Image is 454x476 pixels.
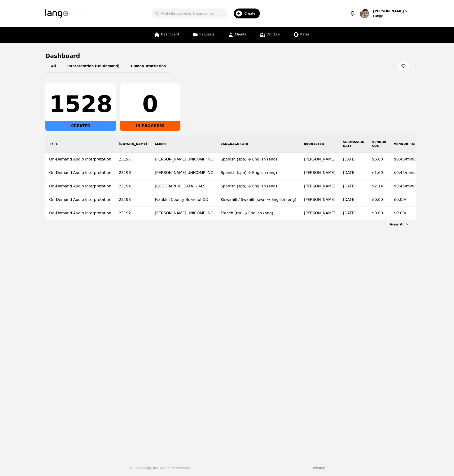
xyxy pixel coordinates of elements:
[313,466,325,470] a: Privacy
[45,9,68,18] img: Logo
[161,32,179,36] span: Dashboard
[45,121,116,131] div: CREATED
[244,11,259,16] span: Create
[235,32,246,36] span: Clients
[343,197,356,202] time: [DATE]
[45,52,409,60] h1: Dashboard
[266,32,280,36] span: Vendors
[343,157,356,161] time: [DATE]
[152,9,227,18] input: Find jobs, services & companies
[225,27,249,43] a: Clients
[151,135,217,153] th: Client
[151,166,217,180] td: [PERSON_NAME] UNICOMP INC
[45,193,115,207] td: On-Demand Audio Interpretation
[129,466,191,470] div: © 2025 Lango, Inc. All rights reserved.
[221,156,296,162] div: Spanish (spa) English (eng)
[300,135,339,153] th: Requester
[120,121,180,131] div: IN PROGRESS
[61,60,125,73] button: Interpretation (On-demand)
[151,193,217,207] td: Franklin County Board of DD
[151,27,182,43] a: Dashboard
[300,166,339,180] td: [PERSON_NAME]
[45,207,115,220] td: On-Demand Audio Interpretation
[227,7,263,20] button: Create
[300,193,339,207] td: [PERSON_NAME]
[368,153,390,166] td: $6.68
[45,180,115,193] td: On-Demand Audio Interpretation
[115,166,151,180] td: 23196
[390,135,423,153] th: Vendor Rate
[115,207,151,220] td: 23192
[125,60,172,73] button: Human Translation
[373,13,409,18] div: Lango
[300,32,310,36] span: Rates
[115,135,151,153] th: [DOMAIN_NAME]
[360,9,369,18] img: User Profile
[151,180,217,193] td: [GEOGRAPHIC_DATA] - ALS
[45,135,115,153] th: Type
[151,207,217,220] td: [PERSON_NAME] UNICOMP INC
[394,157,419,161] span: $0.45/minute
[45,166,115,180] td: On-Demand Audio Interpretation
[300,207,339,220] td: [PERSON_NAME]
[368,193,390,207] td: $0.00
[124,93,177,116] div: 0
[300,153,339,166] td: [PERSON_NAME]
[373,9,404,13] div: [PERSON_NAME]
[49,93,112,116] div: 1528
[368,180,390,193] td: $2.14
[394,211,406,215] span: $0.00/
[398,61,409,72] button: Filter
[368,135,390,153] th: Vendor Cost
[390,222,409,226] a: View All >
[221,197,296,203] div: Kiswahili / Swahili (swa) English (eng)
[45,153,115,166] td: On-Demand Audio Interpretation
[151,153,217,166] td: [PERSON_NAME] UNICOMP INC
[115,193,151,207] td: 23193
[221,170,296,176] div: Spanish (spa) English (eng)
[343,184,356,188] time: [DATE]
[257,27,283,43] a: Vendors
[343,170,356,175] time: [DATE]
[221,183,296,189] div: Spanish (spa) English (eng)
[360,9,409,18] button: User Profile[PERSON_NAME]Lango
[368,166,390,180] td: $1.60
[368,207,390,220] td: $0.00
[300,180,339,193] td: [PERSON_NAME]
[45,60,61,73] button: All
[115,153,151,166] td: 23197
[343,211,356,215] time: [DATE]
[217,135,300,153] th: Language Pair
[394,184,419,188] span: $0.45/minute
[221,210,296,216] div: French (fra) English (eng)
[394,170,419,175] span: $0.45/minute
[189,27,217,43] a: Requests
[339,135,368,153] th: Submission Date
[115,180,151,193] td: 23194
[199,32,214,36] span: Requests
[394,197,406,202] span: $0.00/
[290,27,312,43] a: Rates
